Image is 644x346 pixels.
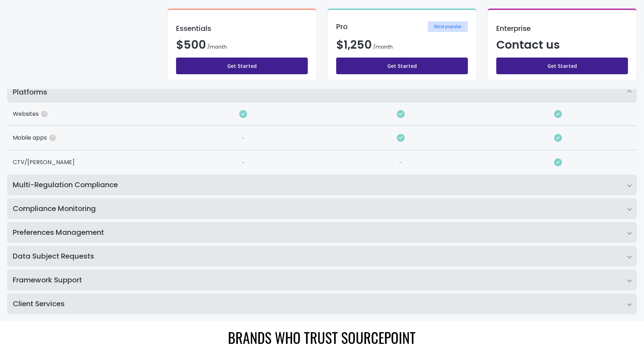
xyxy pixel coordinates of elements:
summary: Data Subject Requests [7,246,637,267]
a: Get Started [176,58,308,74]
summary: Compliance Monitoring [7,198,637,219]
a: Get Started [496,58,628,74]
h3: Pro [336,23,348,30]
summary: Client Services [7,293,637,314]
summary: Multi-Regulation Compliance [7,174,637,195]
div: Websites [7,103,165,126]
span: Contact us [496,37,560,53]
div: - [399,159,402,167]
h3: Essentials [176,25,308,32]
span: 1,250 [344,37,372,53]
span: Most popular [428,21,468,32]
div: CTV/[PERSON_NAME] [7,150,165,174]
div: - [242,159,245,167]
h3: Enterprise [496,25,628,32]
summary: Preferences Management [7,222,637,243]
summary: Platforms [7,82,637,103]
summary: Framework Support [7,270,637,291]
span: 500 [184,37,206,53]
a: Get Started [336,58,468,74]
span: $ [176,37,206,53]
span: /month [207,43,227,50]
span: $ [336,37,372,53]
div: - [242,134,245,143]
div: Mobile apps [7,126,165,150]
span: /month [373,43,393,50]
